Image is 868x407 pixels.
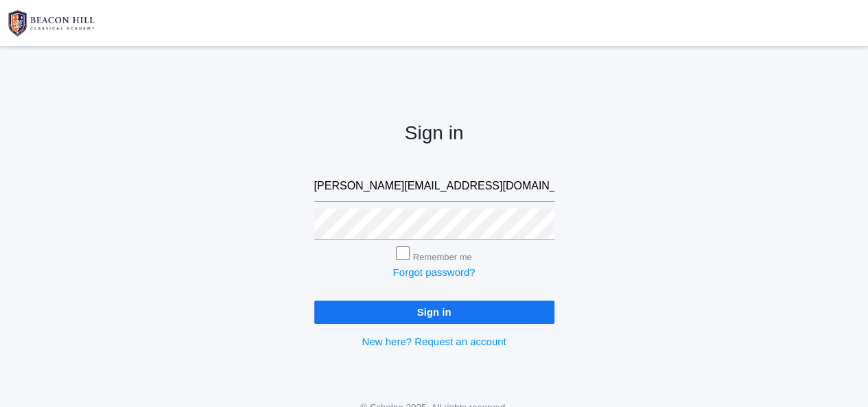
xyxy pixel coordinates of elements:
h2: Sign in [314,123,554,144]
input: Sign in [314,301,554,323]
a: Forgot password? [392,266,475,278]
a: New here? Request an account [362,336,506,347]
input: Email address [314,171,554,202]
label: Remember me [413,252,472,262]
